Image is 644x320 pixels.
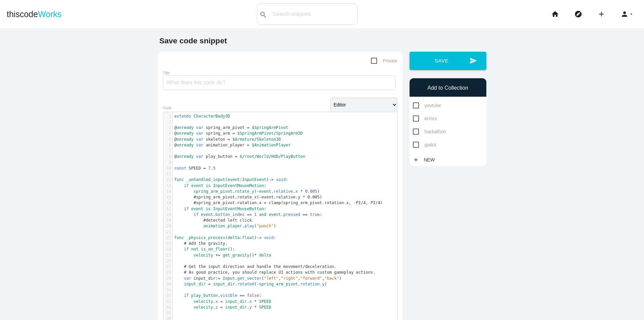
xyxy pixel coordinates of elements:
[174,143,177,147] span: @
[296,189,298,194] span: x
[184,264,336,269] span: # Get the input direction and handle the movement/deceleration.
[629,3,634,25] i: arrow_drop_down
[220,305,223,310] span: =
[235,189,254,194] span: rotate_y
[194,276,215,281] span: input_dir
[163,264,172,270] div: 27
[163,113,172,119] div: 1
[278,154,281,159] span: /
[259,299,271,304] span: SPEED
[276,177,286,182] span: void
[163,160,172,166] div: 9
[257,235,261,240] span: ->
[257,154,269,159] span: World
[259,305,271,310] span: SPEED
[163,194,172,200] div: 15
[413,101,441,110] span: youtube
[257,282,259,286] span: -
[274,189,293,194] span: relative
[189,166,201,171] span: SPEED
[254,154,257,159] span: /
[208,166,216,171] span: 7.5
[259,189,271,194] span: event
[163,270,172,275] div: 28
[220,293,237,298] span: visible
[300,282,320,286] span: rotation
[163,299,172,305] div: 33
[174,177,184,182] span: func
[215,253,220,258] span: +=
[413,115,437,123] span: errors
[186,235,225,240] span: _physics_process
[227,177,239,182] span: event
[257,189,259,194] span: -
[225,305,247,310] span: input_dir
[242,154,245,159] span: /
[163,223,172,229] div: 20
[184,276,191,281] span: var
[247,212,252,217] span: ==
[174,125,177,130] span: @
[208,282,211,286] span: =
[191,207,203,211] span: event
[247,125,249,130] span: =
[163,241,172,246] div: 23
[163,235,172,241] div: 22
[163,276,172,281] div: 29
[250,305,252,310] span: y
[174,131,177,136] span: @
[259,282,298,286] span: spring_arm_pivot
[177,137,194,142] span: onready
[413,85,483,91] h6: Add to Collection
[194,114,230,119] span: CharacterBody3D
[257,224,274,228] span: "punch"
[237,276,261,281] span: get_vector
[247,143,249,147] span: =
[413,154,438,166] a: addNew
[252,125,288,130] span: $SpringArmPivot
[174,293,262,298] span: . :
[196,154,204,159] span: var
[163,206,172,212] div: 17
[228,137,230,142] span: =
[163,106,172,110] label: Code
[235,154,237,159] span: =
[174,114,192,119] span: extends
[196,125,204,130] span: var
[254,212,257,217] span: 1
[597,3,605,25] i: add
[276,131,303,136] span: SpringArm3D
[163,281,172,287] div: 30
[259,212,266,217] span: and
[206,143,245,147] span: animation_player
[177,154,194,159] span: onready
[247,293,259,298] span: false
[174,235,276,240] span: ( : ) :
[206,183,210,188] span: is
[174,154,177,159] span: @
[371,57,397,65] span: Private
[194,195,322,199] span: #spring_arm_pivot.rotate_x(-event.relative.y * 0.005)
[174,253,271,258] span: ()
[227,235,239,240] span: delta
[184,282,206,286] span: input_dir
[300,276,322,281] span: "forward"
[245,154,254,159] span: root
[201,212,213,217] span: event
[163,310,172,316] div: 35
[470,52,477,70] i: send
[257,137,281,142] span: Skeleton3D
[259,4,267,26] i: search
[177,125,194,130] span: onready
[220,299,223,304] span: =
[186,177,225,182] span: _unhandled_input
[163,218,172,223] div: 19
[242,177,266,182] span: InputEvent
[223,253,249,258] span: get_gravity
[191,293,218,298] span: play_button
[237,131,273,136] span: $SpringArmPivot
[194,299,213,304] span: velocity
[196,137,204,142] span: var
[194,212,198,217] span: if
[163,177,172,183] div: 12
